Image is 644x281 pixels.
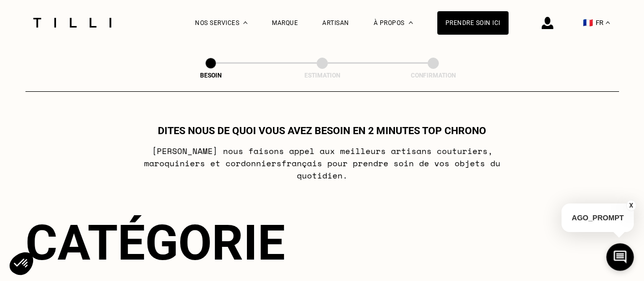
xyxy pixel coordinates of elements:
span: 🇫🇷 [583,18,593,28]
img: Menu déroulant [243,21,247,24]
h1: Dites nous de quoi vous avez besoin en 2 minutes top chrono [158,124,486,137]
button: X [626,200,636,211]
img: Logo du service de couturière Tilli [30,18,115,28]
a: Prendre soin ici [437,11,509,35]
div: Confirmation [382,72,484,79]
div: Besoin [160,72,262,79]
a: Marque [272,19,298,27]
img: menu déroulant [606,21,610,24]
div: Estimation [271,72,373,79]
img: icône connexion [542,17,553,29]
a: Artisan [322,19,349,27]
p: AGO_PROMPT [562,203,634,232]
div: Catégorie [25,214,619,271]
p: [PERSON_NAME] nous faisons appel aux meilleurs artisans couturiers , maroquiniers et cordonniers ... [120,145,524,182]
img: Menu déroulant à propos [409,21,413,24]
